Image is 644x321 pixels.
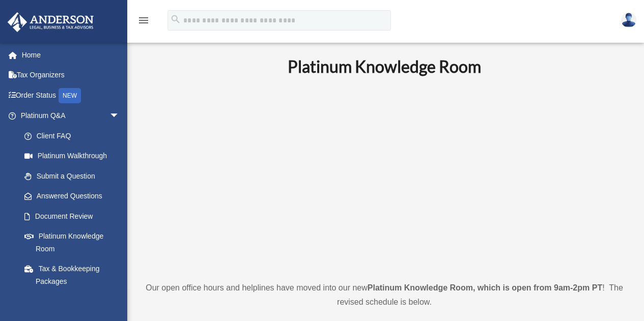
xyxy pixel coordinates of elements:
[5,12,97,32] img: Anderson Advisors Platinum Portal
[14,186,135,207] a: Answered Questions
[109,106,130,127] span: arrow_drop_down
[7,106,135,126] a: Platinum Q&Aarrow_drop_down
[7,85,135,106] a: Order StatusNEW
[170,14,181,25] i: search
[145,281,624,309] p: Our open office hours and helplines have moved into our new ! The revised schedule is below.
[7,45,135,65] a: Home
[14,166,135,186] a: Submit a Question
[137,14,150,26] i: menu
[368,283,602,292] strong: Platinum Knowledge Room, which is open from 9am-2pm PT
[14,146,135,166] a: Platinum Walkthrough
[7,65,135,85] a: Tax Organizers
[288,56,481,76] b: Platinum Knowledge Room
[232,90,537,262] iframe: 231110_Toby_KnowledgeRoom
[137,18,150,26] a: menu
[14,126,135,146] a: Client FAQ
[14,226,130,259] a: Platinum Knowledge Room
[621,13,636,27] img: User Pic
[14,206,135,226] a: Document Review
[14,259,135,291] a: Tax & Bookkeeping Packages
[59,88,81,103] div: NEW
